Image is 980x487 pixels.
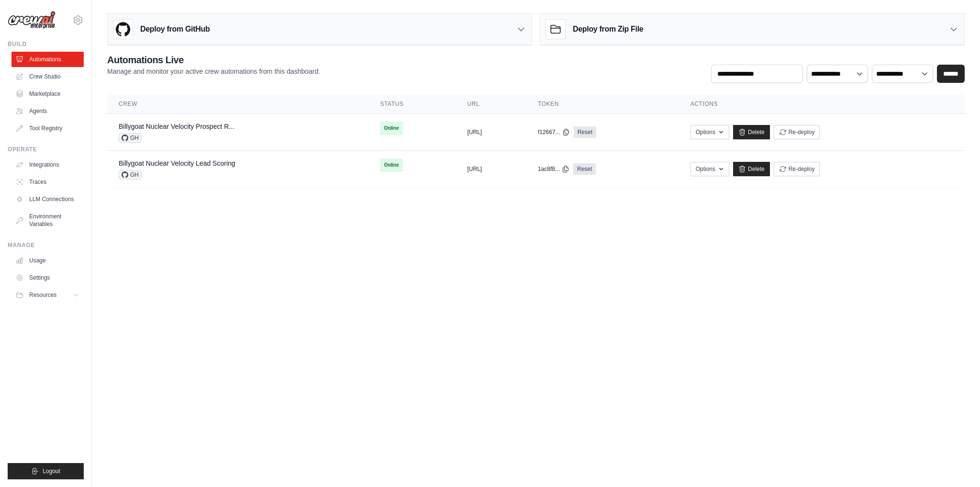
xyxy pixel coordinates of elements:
[538,128,570,136] button: f12667...
[573,23,643,35] h3: Deploy from Zip File
[690,162,729,176] button: Options
[679,94,965,114] th: Actions
[8,40,84,48] div: Build
[11,209,84,232] a: Environment Variables
[11,52,84,67] a: Automations
[380,159,402,172] span: Online
[733,125,770,139] a: Delete
[43,467,60,475] span: Logout
[107,94,368,114] th: Crew
[119,123,234,130] a: Billygoat Nuclear Velocity Prospect R...
[11,69,84,84] a: Crew Studio
[574,126,596,138] a: Reset
[8,463,84,479] button: Logout
[526,94,679,114] th: Token
[11,103,84,119] a: Agents
[107,67,320,76] p: Manage and monitor your active crew automations from this dashboard.
[774,125,820,139] button: Re-deploy
[11,192,84,207] a: LLM Connections
[456,94,526,114] th: URL
[11,86,84,102] a: Marketplace
[8,146,84,153] div: Operate
[113,20,133,39] img: GitHub Logo
[11,157,84,172] a: Integrations
[11,287,84,303] button: Resources
[733,162,770,176] a: Delete
[573,163,596,175] a: Reset
[690,125,729,139] button: Options
[140,23,210,35] h3: Deploy from GitHub
[29,291,56,299] span: Resources
[119,133,142,143] span: GH
[11,174,84,190] a: Traces
[107,53,320,67] h2: Automations Live
[11,253,84,268] a: Usage
[774,162,820,176] button: Re-deploy
[119,170,142,180] span: GH
[368,94,456,114] th: Status
[380,122,402,135] span: Online
[8,241,84,249] div: Manage
[11,121,84,136] a: Tool Registry
[8,11,56,29] img: Logo
[538,165,569,173] button: 1ac8f8...
[11,270,84,285] a: Settings
[119,159,235,167] a: Billygoat Nuclear Velocity Lead Scoring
